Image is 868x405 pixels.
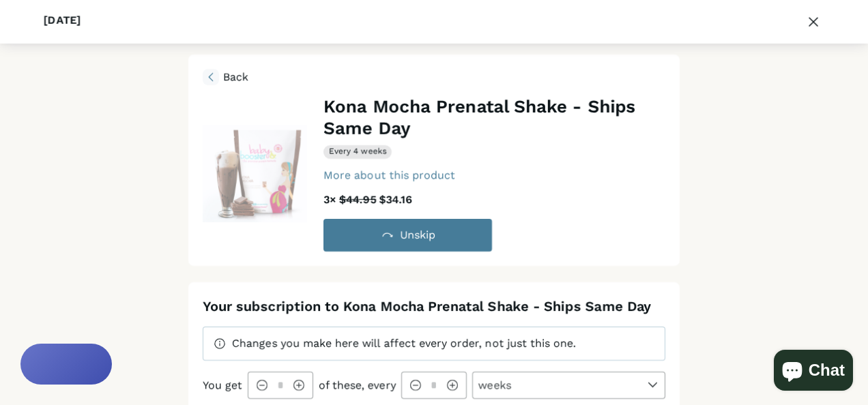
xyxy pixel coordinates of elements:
span: Every 4 weeks [329,147,386,157]
div: More about this product [323,170,455,181]
span: Close [802,11,824,33]
span: Back [203,69,248,85]
span: 3 × [323,193,336,206]
span: You get [203,378,242,391]
img: Kona Mocha Prenatal Shake - Ships Same Day [187,125,323,222]
span: $34.16 [379,193,412,206]
button: Rewards [20,344,112,385]
button: Unskip [323,219,491,252]
span: Your subscription to Kona Mocha Prenatal Shake - Ships Same Day [203,298,651,314]
inbox-online-store-chat: Shopify online store chat [770,350,857,394]
span: of these, every [319,378,396,391]
span: Back [223,70,248,83]
span: Changes you make here will affect every order, not just this one. [232,337,576,350]
span: Kona Mocha Prenatal Shake - Ships Same Day [323,96,635,138]
span: $44.95 [339,193,376,206]
span: [DATE] [44,14,81,27]
span: Unskip [400,228,435,241]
